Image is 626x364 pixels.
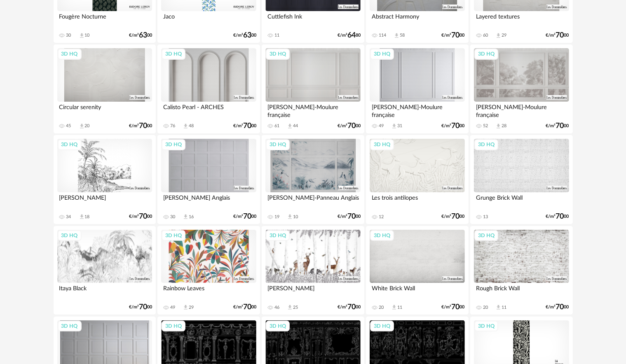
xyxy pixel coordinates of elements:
[85,33,90,38] div: 10
[157,135,260,224] a: 3D HQ [PERSON_NAME] Anglais 30 Download icon 16 €/m²7000
[556,304,564,310] span: 70
[66,214,71,220] div: 34
[546,33,569,38] div: €/m² 00
[474,49,498,59] div: 3D HQ
[556,123,564,129] span: 70
[556,214,564,219] span: 70
[233,123,256,129] div: €/m² 00
[161,283,256,299] div: Rainbow Leaves
[370,102,464,118] div: [PERSON_NAME]-Moulure française
[474,230,498,241] div: 3D HQ
[162,230,185,241] div: 3D HQ
[442,123,465,129] div: €/m² 00
[379,305,384,310] div: 20
[347,123,356,129] span: 70
[442,33,465,38] div: €/m² 00
[546,214,569,219] div: €/m² 00
[397,123,402,129] div: 31
[129,123,152,129] div: €/m² 00
[442,214,465,219] div: €/m² 00
[287,214,293,220] span: Download icon
[233,33,256,38] div: €/m² 00
[262,135,364,224] a: 3D HQ [PERSON_NAME]-Panneau Anglais 19 Download icon 10 €/m²7000
[474,139,498,150] div: 3D HQ
[189,305,194,310] div: 29
[452,214,460,219] span: 70
[139,123,147,129] span: 70
[474,192,569,209] div: Grunge Brick Wall
[57,192,152,209] div: [PERSON_NAME]
[391,304,397,310] span: Download icon
[139,33,147,38] span: 63
[79,33,85,39] span: Download icon
[474,283,569,299] div: Rough Brick Wall
[54,226,156,315] a: 3D HQ Itaya Black €/m²7000
[243,33,251,38] span: 63
[243,123,251,129] span: 70
[293,214,298,220] div: 10
[370,192,464,209] div: Les trois antilopes
[366,44,468,133] a: 3D HQ [PERSON_NAME]-Moulure française 49 Download icon 31 €/m²7000
[266,321,290,331] div: 3D HQ
[379,33,386,38] div: 114
[58,321,82,331] div: 3D HQ
[265,102,360,118] div: [PERSON_NAME]-Moulure française
[483,33,488,38] div: 60
[370,283,464,299] div: White Brick Wall
[243,214,251,219] span: 70
[162,49,185,59] div: 3D HQ
[397,305,402,310] div: 11
[502,123,506,129] div: 28
[546,304,569,310] div: €/m² 00
[183,123,189,129] span: Download icon
[170,214,175,220] div: 30
[139,304,147,310] span: 70
[57,102,152,118] div: Circular serenity
[233,304,256,310] div: €/m² 00
[139,214,147,219] span: 70
[338,123,361,129] div: €/m² 00
[391,123,397,129] span: Download icon
[265,192,360,209] div: [PERSON_NAME]-Panneau Anglais
[483,305,488,310] div: 20
[162,139,185,150] div: 3D HQ
[338,214,361,219] div: €/m² 00
[157,44,260,133] a: 3D HQ Calisto Pearl - ARCHES 76 Download icon 48 €/m²7000
[274,123,279,129] div: 61
[474,321,498,331] div: 3D HQ
[338,33,361,38] div: €/m² 80
[470,44,572,133] a: 3D HQ [PERSON_NAME]-Moulure française 52 Download icon 28 €/m²7000
[502,33,506,38] div: 29
[483,123,488,129] div: 52
[470,226,572,315] a: 3D HQ Rough Brick Wall 20 Download icon 11 €/m²7000
[243,304,251,310] span: 70
[265,283,360,299] div: [PERSON_NAME]
[129,304,152,310] div: €/m² 00
[262,44,364,133] a: 3D HQ [PERSON_NAME]-Moulure française 61 Download icon 44 €/m²7000
[452,33,460,38] span: 70
[66,123,71,129] div: 45
[293,123,298,129] div: 44
[442,304,465,310] div: €/m² 00
[58,49,82,59] div: 3D HQ
[502,305,506,310] div: 11
[129,214,152,219] div: €/m² 00
[370,11,464,28] div: Abstract Harmony
[470,135,572,224] a: 3D HQ Grunge Brick Wall 13 €/m²7000
[379,123,384,129] div: 49
[85,214,90,220] div: 18
[347,33,356,38] span: 64
[58,139,82,150] div: 3D HQ
[57,283,152,299] div: Itaya Black
[474,11,569,28] div: Layered textures
[370,230,394,241] div: 3D HQ
[54,44,156,133] a: 3D HQ Circular serenity 45 Download icon 20 €/m²7000
[161,11,256,28] div: Jaco
[400,33,405,38] div: 58
[162,321,185,331] div: 3D HQ
[452,304,460,310] span: 70
[366,226,468,315] a: 3D HQ White Brick Wall 20 Download icon 11 €/m²7000
[189,123,194,129] div: 48
[79,123,85,129] span: Download icon
[293,305,298,310] div: 25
